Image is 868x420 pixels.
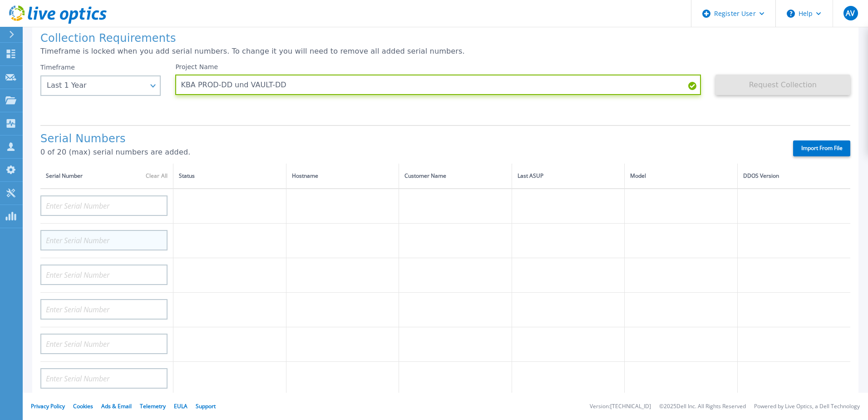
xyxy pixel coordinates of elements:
[40,334,168,354] input: Enter Serial Number
[846,10,855,17] span: AV
[715,75,850,95] button: Request Collection
[40,368,168,389] input: Enter Serial Number
[625,164,738,189] th: Model
[175,75,700,95] input: Enter Project Name
[512,164,625,189] th: Last ASUP
[31,402,65,410] a: Privacy Policy
[40,265,168,285] input: Enter Serial Number
[173,164,286,189] th: Status
[737,164,850,189] th: DDOS Version
[590,404,651,410] li: Version: [TECHNICAL_ID]
[40,47,850,55] p: Timeframe is locked when you add serial numbers. To change it you will need to remove all added s...
[40,148,777,156] p: 0 of 20 (max) serial numbers are added.
[47,81,144,90] div: Last 1 Year
[175,64,218,70] label: Project Name
[286,164,399,189] th: Hostname
[40,32,850,45] h1: Collection Requirements
[101,402,132,410] a: Ads & Email
[40,64,75,71] label: Timeframe
[174,402,187,410] a: EULA
[399,164,512,189] th: Customer Name
[73,402,93,410] a: Cookies
[140,402,166,410] a: Telemetry
[793,140,850,156] label: Import From File
[40,133,777,145] h1: Serial Numbers
[754,404,860,410] li: Powered by Live Optics, a Dell Technology
[196,402,216,410] a: Support
[659,404,746,410] li: © 2025 Dell Inc. All Rights Reserved
[40,195,168,216] input: Enter Serial Number
[40,299,168,320] input: Enter Serial Number
[46,171,168,181] div: Serial Number
[40,230,168,250] input: Enter Serial Number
